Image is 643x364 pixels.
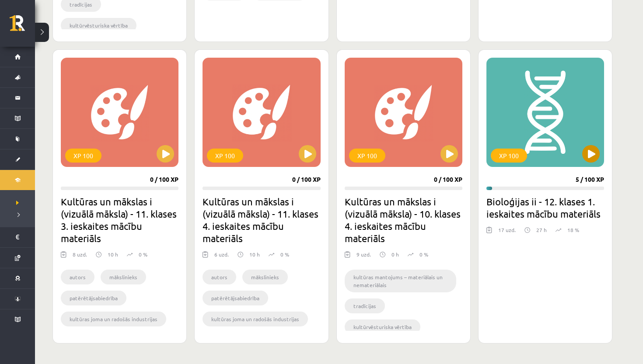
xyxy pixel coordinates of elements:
[242,270,288,284] li: mākslinieks
[214,250,229,263] div: 6 uzd.
[345,270,456,292] li: kultūras mantojums – materiālais un nemateriālais
[280,250,289,258] p: 0 %
[203,291,268,305] li: patērētājsabiedrība
[345,298,385,313] li: tradīcijas
[356,250,371,263] div: 9 uzd.
[419,250,428,258] p: 0 %
[345,319,420,334] li: kultūrvēsturiska vērtība
[349,149,385,163] div: XP 100
[101,270,146,284] li: mākslinieks
[567,226,579,234] p: 18 %
[139,250,147,258] p: 0 %
[61,195,178,244] h2: Kultūras un mākslas i (vizuālā māksla) - 11. klases 3. ieskaites mācību materiāls
[486,195,604,220] h2: Bioloģijas ii - 12. klases 1. ieskaites mācību materiāls
[65,149,101,163] div: XP 100
[491,149,527,163] div: XP 100
[249,250,260,258] p: 10 h
[203,270,236,284] li: autors
[345,195,462,244] h2: Kultūras un mākslas i (vizuālā māksla) - 10. klases 4. ieskaites mācību materiāls
[61,270,94,284] li: autors
[498,226,516,239] div: 17 uzd.
[536,226,547,234] p: 27 h
[108,250,118,258] p: 10 h
[203,312,308,326] li: kultūras joma un radošās industrijas
[391,250,399,258] p: 0 h
[61,291,126,305] li: patērētājsabiedrība
[10,15,35,37] a: Rīgas 1. Tālmācības vidusskola
[61,312,166,326] li: kultūras joma un radošās industrijas
[61,18,136,33] li: kultūrvēsturiska vērtība
[207,149,243,163] div: XP 100
[73,250,87,263] div: 8 uzd.
[203,195,320,244] h2: Kultūras un mākslas i (vizuālā māksla) - 11. klases 4. ieskaites mācību materiāls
